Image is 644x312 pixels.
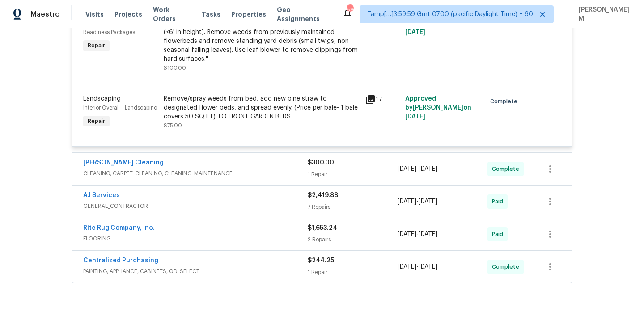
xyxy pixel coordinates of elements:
div: 1 Repair [308,268,398,277]
span: [DATE] [419,231,437,237]
span: $2,419.88 [308,192,338,198]
span: Properties [231,10,266,19]
span: [DATE] [398,166,416,172]
span: Maestro [30,10,60,19]
span: Complete [492,164,523,173]
div: Mowing of grass up to 6" in height. Mow, edge along driveways & sidewalks, trim along standing st... [164,10,360,63]
span: - [398,164,437,173]
div: Remove/spray weeds from bed, add new pine straw to designated flower beds, and spread evenly. (Pr... [164,94,360,121]
span: $75.00 [164,123,182,128]
span: CLEANING, CARPET_CLEANING, CLEANING_MAINTENANCE [83,169,308,178]
span: Repair [84,41,109,50]
span: Complete [492,262,523,271]
a: AJ Services [83,192,120,198]
a: [PERSON_NAME] Cleaning [83,160,164,166]
span: Paid [492,197,507,206]
span: [DATE] [405,29,425,35]
span: Tamp[…]3:59:59 Gmt 0700 (pacific Daylight Time) + 60 [367,10,533,19]
span: - [398,230,437,239]
a: Rite Rug Company, Inc. [83,225,155,231]
span: Work Orders [153,5,191,23]
div: 7 Repairs [308,202,398,211]
span: [PERSON_NAME] M [575,5,631,23]
span: $1,653.24 [308,225,337,231]
span: [DATE] [419,166,437,172]
span: Complete [490,97,521,106]
span: Geo Assignments [277,5,331,23]
span: - [398,197,437,206]
span: $244.25 [308,257,334,264]
span: PAINTING, APPLIANCE, CABINETS, OD_SELECT [83,267,308,276]
span: [DATE] [398,264,416,270]
span: Approved by [PERSON_NAME] on [405,96,471,120]
span: Interior Overall - Landscaping [83,105,157,110]
span: $300.00 [308,160,334,166]
span: - [398,262,437,271]
span: [DATE] [398,231,416,237]
div: 1 Repair [308,170,398,179]
span: [DATE] [398,198,416,205]
span: Landscaping [83,96,121,102]
span: Visits [85,10,104,19]
span: Repair [84,117,109,126]
a: Centralized Purchasing [83,257,158,264]
span: [DATE] [419,264,437,270]
span: Projects [114,10,142,19]
span: FLOORING [83,234,308,243]
span: Paid [492,230,507,239]
div: 17 [365,94,400,105]
span: GENERAL_CONTRACTOR [83,202,308,211]
div: 681 [347,5,353,14]
div: 2 Repairs [308,235,398,244]
span: [DATE] [419,198,437,205]
span: [DATE] [405,114,425,120]
span: $100.00 [164,65,186,71]
span: Tasks [202,11,220,17]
